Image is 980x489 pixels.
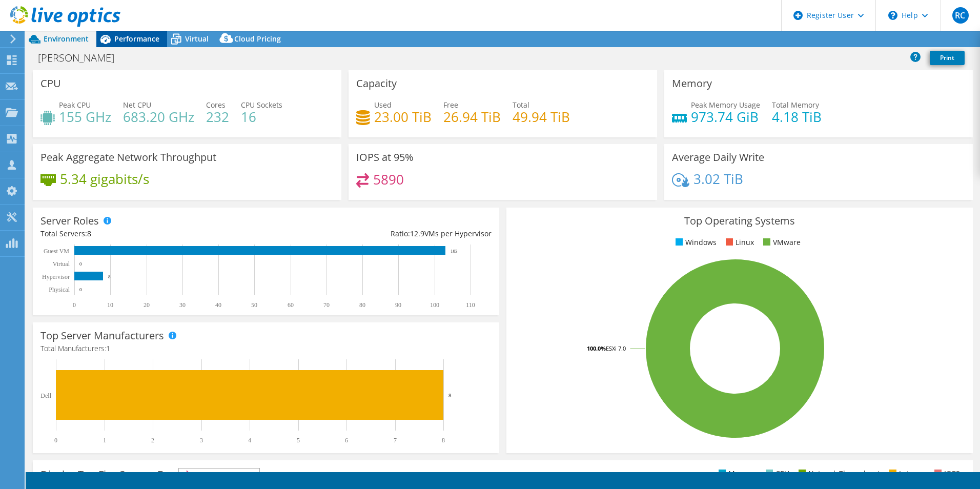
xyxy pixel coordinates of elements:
[323,301,330,309] text: 70
[44,248,69,255] text: Guest VM
[345,437,348,444] text: 6
[772,111,822,123] h4: 4.18 TiB
[448,392,452,398] text: 8
[513,100,529,110] span: Total
[691,100,760,110] span: Peak Memory Usage
[33,52,130,64] h1: [PERSON_NAME]
[40,343,492,354] h4: Total Manufacturers:
[374,100,392,110] span: Used
[114,34,159,44] span: Performance
[123,111,194,123] h4: 683.20 GHz
[206,111,229,123] h4: 232
[251,301,257,309] text: 50
[108,274,111,279] text: 8
[241,111,282,123] h4: 16
[887,468,925,479] li: Latency
[761,237,801,248] li: VMware
[59,100,91,110] span: Peak CPU
[151,437,154,444] text: 2
[932,468,960,479] li: IOPS
[716,468,757,479] li: Memory
[87,229,91,238] span: 8
[796,468,880,479] li: Network Throughput
[49,286,70,293] text: Physical
[395,301,401,309] text: 90
[672,78,712,89] h3: Memory
[359,301,365,309] text: 80
[44,34,89,44] span: Environment
[40,392,51,399] text: Dell
[772,100,819,110] span: Total Memory
[356,78,397,89] h3: Capacity
[54,437,57,444] text: 0
[200,437,203,444] text: 3
[53,260,70,268] text: Virtual
[73,301,76,309] text: 0
[60,173,149,185] h4: 5.34 gigabits/s
[466,301,475,309] text: 110
[513,111,570,123] h4: 49.94 TiB
[103,437,106,444] text: 1
[106,343,110,353] span: 1
[930,51,965,65] a: Print
[373,174,404,185] h4: 5890
[430,301,439,309] text: 100
[606,344,626,352] tspan: ESXi 7.0
[185,34,209,44] span: Virtual
[356,152,414,163] h3: IOPS at 95%
[888,11,897,20] svg: \n
[443,111,501,123] h4: 26.94 TiB
[587,344,606,352] tspan: 100.0%
[952,7,969,24] span: RC
[394,437,397,444] text: 7
[410,229,424,238] span: 12.9
[288,301,294,309] text: 60
[693,173,743,185] h4: 3.02 TiB
[40,152,216,163] h3: Peak Aggregate Network Throughput
[40,78,61,89] h3: CPU
[248,437,251,444] text: 4
[79,261,82,267] text: 0
[179,468,259,481] span: IOPS
[266,228,492,239] div: Ratio: VMs per Hypervisor
[40,330,164,341] h3: Top Server Manufacturers
[123,100,151,110] span: Net CPU
[673,237,717,248] li: Windows
[691,111,760,123] h4: 973.74 GiB
[723,237,754,248] li: Linux
[144,301,150,309] text: 20
[451,249,458,254] text: 103
[672,152,764,163] h3: Average Daily Write
[514,215,965,227] h3: Top Operating Systems
[763,468,789,479] li: CPU
[297,437,300,444] text: 5
[59,111,111,123] h4: 155 GHz
[42,273,70,280] text: Hypervisor
[179,301,186,309] text: 30
[215,301,221,309] text: 40
[241,100,282,110] span: CPU Sockets
[79,287,82,292] text: 0
[234,34,281,44] span: Cloud Pricing
[40,228,266,239] div: Total Servers:
[206,100,226,110] span: Cores
[40,215,99,227] h3: Server Roles
[442,437,445,444] text: 8
[374,111,432,123] h4: 23.00 TiB
[443,100,458,110] span: Free
[107,301,113,309] text: 10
